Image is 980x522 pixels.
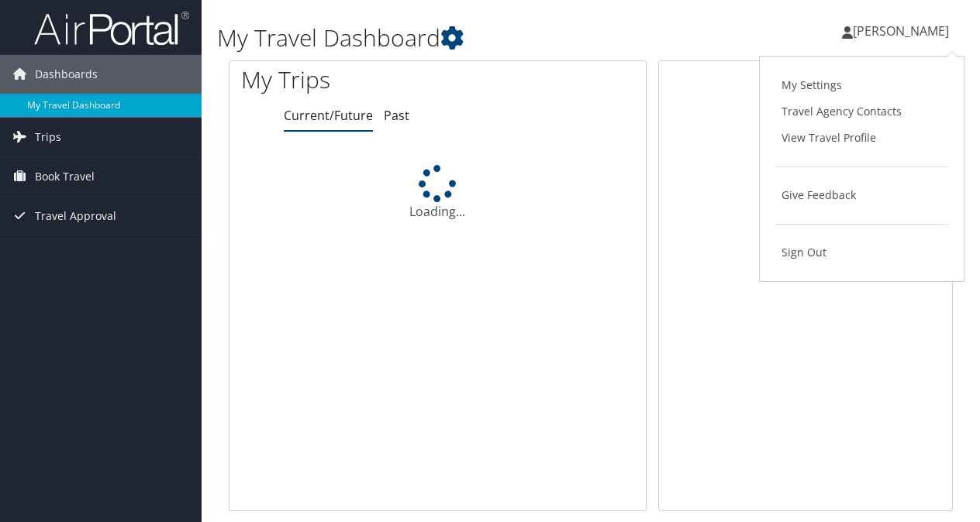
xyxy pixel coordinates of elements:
h1: My Travel Dashboard [217,22,716,54]
a: Past [384,107,409,124]
a: Travel Agency Contacts [775,98,948,125]
span: Book Travel [35,157,95,196]
a: My Settings [775,72,948,98]
h1: My Trips [241,64,461,96]
a: Give Feedback [775,182,948,208]
div: Loading... [229,165,646,221]
span: Trips [35,118,61,156]
a: View Travel Profile [775,125,948,151]
span: [PERSON_NAME] [853,22,949,39]
span: Dashboards [35,55,98,94]
a: Sign Out [775,239,948,266]
a: Current/Future [284,107,373,124]
img: airportal-logo.png [34,10,189,46]
span: Travel Approval [35,197,116,235]
a: [PERSON_NAME] [842,8,964,54]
